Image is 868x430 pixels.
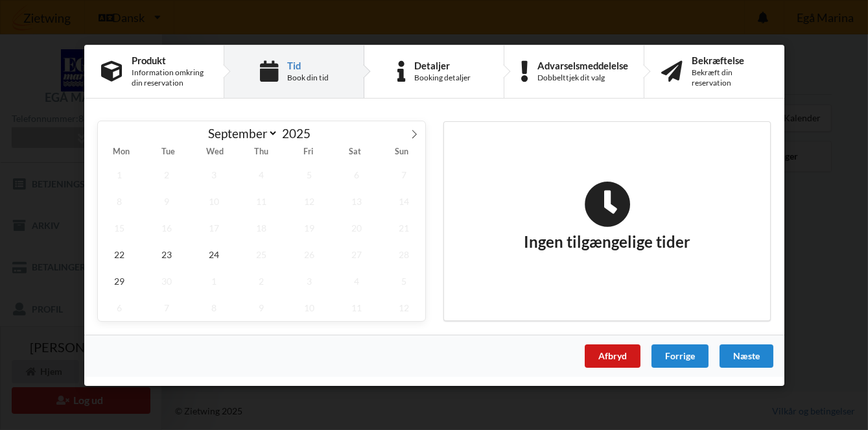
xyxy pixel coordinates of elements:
[719,344,773,367] div: Næste
[335,214,378,241] span: September 20, 2025
[193,267,235,294] span: October 1, 2025
[98,294,141,320] span: October 6, 2025
[240,267,283,294] span: October 2, 2025
[240,187,283,214] span: September 11, 2025
[331,148,378,156] span: Sat
[132,54,207,65] div: Produkt
[382,294,425,320] span: October 12, 2025
[378,148,425,156] span: Sun
[414,60,471,70] div: Detaljer
[145,161,188,187] span: September 2, 2025
[238,148,285,156] span: Thu
[287,214,330,241] span: September 19, 2025
[191,148,238,156] span: Wed
[132,67,207,88] div: Information omkring din reservation
[240,294,283,320] span: October 9, 2025
[287,294,330,320] span: October 10, 2025
[145,267,188,294] span: September 30, 2025
[287,161,330,187] span: September 5, 2025
[285,148,331,156] span: Fri
[382,241,425,267] span: September 28, 2025
[537,60,628,70] div: Advarselsmeddelelse
[98,161,141,187] span: September 1, 2025
[278,126,321,141] input: Year
[98,267,141,294] span: September 29, 2025
[98,187,141,214] span: September 8, 2025
[193,161,235,187] span: September 3, 2025
[287,60,328,70] div: Tid
[145,214,188,241] span: September 16, 2025
[193,294,235,320] span: October 8, 2025
[98,214,141,241] span: September 15, 2025
[202,125,278,141] select: Month
[524,180,690,252] h2: Ingen tilgængelige tider
[240,161,283,187] span: September 4, 2025
[145,241,188,267] span: September 23, 2025
[537,73,628,83] div: Dobbelttjek dit valg
[240,241,283,267] span: September 25, 2025
[98,148,145,156] span: Mon
[335,294,378,320] span: October 11, 2025
[193,241,235,267] span: September 24, 2025
[692,67,768,88] div: Bekræft din reservation
[335,161,378,187] span: September 6, 2025
[287,267,330,294] span: October 3, 2025
[584,344,640,367] div: Afbryd
[98,241,141,267] span: September 22, 2025
[145,187,188,214] span: September 9, 2025
[193,187,235,214] span: September 10, 2025
[382,187,425,214] span: September 14, 2025
[145,148,191,156] span: Tue
[193,214,235,241] span: September 17, 2025
[287,73,328,83] div: Book din tid
[692,54,768,65] div: Bekræftelse
[651,344,708,367] div: Forrige
[287,187,330,214] span: September 12, 2025
[335,267,378,294] span: October 4, 2025
[382,267,425,294] span: October 5, 2025
[382,214,425,241] span: September 21, 2025
[335,187,378,214] span: September 13, 2025
[382,161,425,187] span: September 7, 2025
[335,241,378,267] span: September 27, 2025
[145,294,188,320] span: October 7, 2025
[414,73,471,83] div: Booking detaljer
[240,214,283,241] span: September 18, 2025
[287,241,330,267] span: September 26, 2025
